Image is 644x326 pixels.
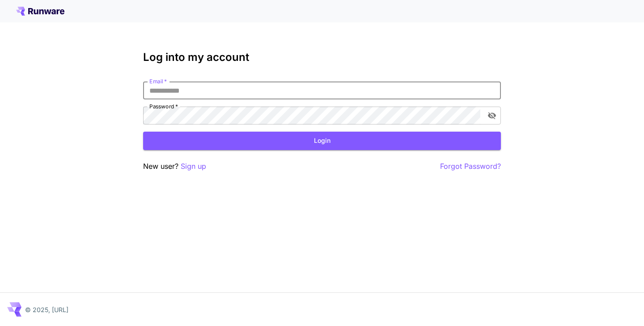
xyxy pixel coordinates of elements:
[149,103,178,110] label: Password
[149,77,167,85] label: Email
[181,161,206,172] button: Sign up
[440,161,501,172] button: Forgot Password?
[143,161,206,172] p: New user?
[143,51,501,64] h3: Log into my account
[484,107,500,124] button: toggle password visibility
[143,132,501,150] button: Login
[25,305,68,314] p: © 2025, [URL]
